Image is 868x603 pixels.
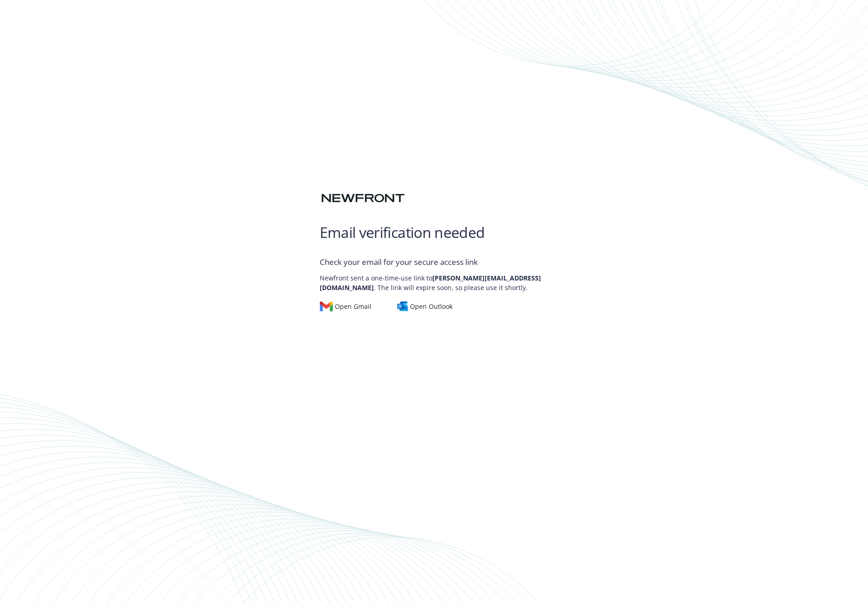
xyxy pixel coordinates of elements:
p: Newfront sent a one-time-use link to . The link will expire soon, so please use it shortly. [320,269,549,292]
img: Newfront logo [320,190,406,206]
a: Open Outlook [397,301,460,312]
img: gmail-logo.svg [320,301,333,312]
a: Open Gmail [320,301,379,312]
div: Open Outlook [397,301,453,312]
div: Open Gmail [320,301,372,312]
div: Check your email for your secure access link [320,256,549,268]
img: outlook-logo.svg [397,301,408,312]
b: [PERSON_NAME][EMAIL_ADDRESS][DOMAIN_NAME] [320,274,541,292]
h1: Email verification needed [320,223,549,242]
